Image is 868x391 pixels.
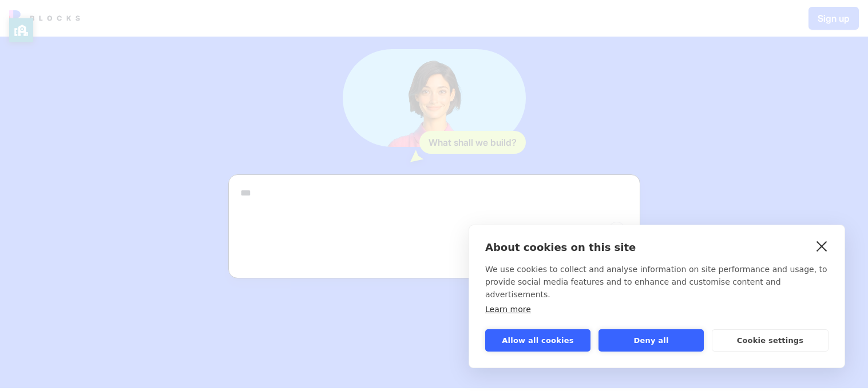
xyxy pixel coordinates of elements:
[599,329,704,352] button: Deny all
[813,237,831,255] a: close
[485,329,590,352] button: Allow all cookies
[485,305,531,314] a: Learn more
[712,329,829,352] button: Cookie settings
[485,263,829,301] p: We use cookies to collect and analyse information on site performance and usage, to provide socia...
[485,241,636,253] strong: About cookies on this site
